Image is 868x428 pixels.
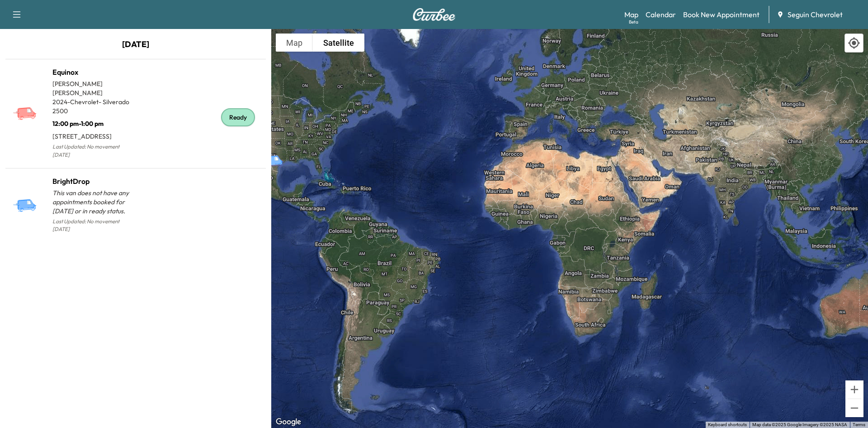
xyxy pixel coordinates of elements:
p: [STREET_ADDRESS] [52,128,136,141]
button: Show satellite imagery [313,34,364,52]
img: Google [274,416,303,428]
button: Zoom out [845,399,863,417]
p: 2024 - Chevrolet - Silverado 2500 [52,97,136,115]
div: Beta [629,19,638,25]
gmp-advanced-marker: BrightDrop [260,145,292,161]
p: 12:00 pm - 1:00 pm [52,115,136,128]
button: Keyboard shortcuts [708,422,747,428]
img: Curbee Logo [412,8,456,21]
a: MapBeta [624,9,638,20]
p: [PERSON_NAME] [PERSON_NAME] [52,79,136,97]
a: Terms (opens in new tab) [853,422,865,427]
p: This van does not have any appointments booked for [DATE] or in ready status. [52,188,136,216]
h1: Equinox [52,67,136,77]
button: Zoom in [845,380,863,399]
span: Seguin Chevrolet [788,9,843,20]
a: Calendar [646,9,676,20]
h1: BrightDrop [52,176,136,187]
a: Open this area in Google Maps (opens a new window) [274,416,303,428]
p: Last Updated: No movement [DATE] [52,141,136,161]
div: Ready [221,108,255,126]
button: Show street map [276,34,313,52]
a: Book New Appointment [683,9,759,20]
p: Last Updated: No movement [DATE] [52,216,136,236]
span: Map data ©2025 Google Imagery ©2025 NASA [752,422,847,427]
div: Recenter map [844,34,863,53]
